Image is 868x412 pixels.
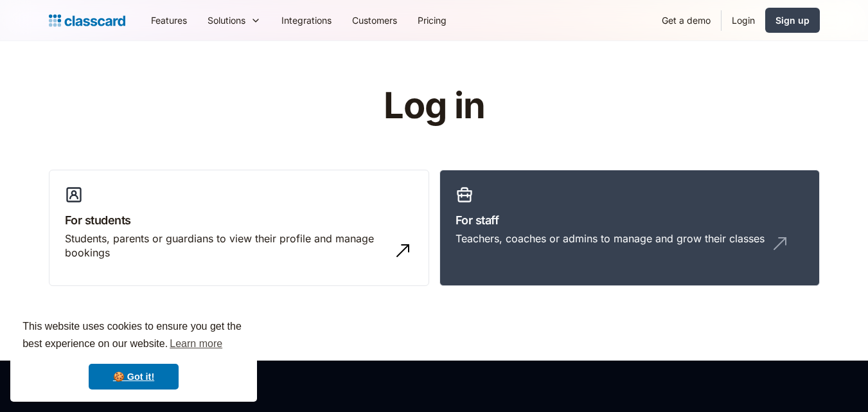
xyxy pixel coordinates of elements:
a: For staffTeachers, coaches or admins to manage and grow their classes [439,170,820,287]
a: Customers [342,6,407,35]
h3: For students [65,211,413,229]
a: dismiss cookie message [89,364,179,390]
h3: For staff [456,211,804,229]
a: Features [141,6,197,35]
div: Teachers, coaches or admins to manage and grow their classes [456,231,765,246]
div: Solutions [208,13,245,27]
a: learn more about cookies [168,334,224,354]
div: cookieconsent [10,307,257,402]
div: Solutions [197,6,271,35]
div: Sign up [775,13,810,27]
a: Logo [49,12,125,30]
span: This website uses cookies to ensure you get the best experience on our website. [22,319,245,354]
a: For studentsStudents, parents or guardians to view their profile and manage bookings [49,170,429,287]
h1: Log in [230,86,638,126]
div: Students, parents or guardians to view their profile and manage bookings [65,231,387,260]
a: Login [722,6,765,35]
a: Sign up [765,8,820,33]
a: Get a demo [651,6,721,35]
a: Pricing [407,6,457,35]
a: Integrations [271,6,342,35]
